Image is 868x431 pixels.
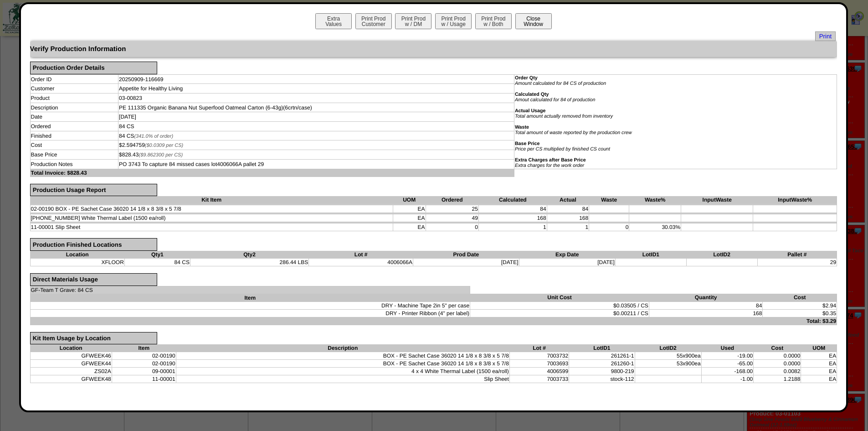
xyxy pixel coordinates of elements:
td: Description [30,103,118,112]
td: 84 [478,205,547,213]
td: 286.44 LBS [190,258,308,266]
button: Print Prodw / Usage [435,13,472,29]
td: $828.43 [118,150,514,160]
td: $2.594759 [118,140,514,150]
td: 11-00001 [112,375,176,383]
th: Calculated [478,196,547,204]
i: Amout calculated for 84 of production [515,97,596,103]
td: stock-112 [569,375,635,383]
th: Exp Date [519,251,615,259]
td: 11-00001 Slip Sheet [30,223,393,231]
i: Total amount of waste reported by the production crew [515,130,632,135]
th: InputWaste% [753,196,837,204]
td: 02-00190 [112,360,176,368]
td: XFLOOR [30,258,124,266]
td: GFWEEK46 [30,352,112,360]
td: $0.00211 / CS [470,309,649,317]
td: Slip Sheet [176,375,509,383]
td: 4006599 [509,368,569,375]
td: PO 3743 To capture 84 missed cases lot4006066A pallet 29 [118,159,514,169]
th: Unit Cost [470,294,649,301]
td: EA [801,360,837,368]
div: Production Finished Locations [30,238,157,251]
td: Production Notes [30,159,118,169]
th: Cost [754,344,801,352]
td: ZS02A [30,368,112,375]
th: LotID1 [569,344,635,352]
td: 7003732 [509,352,569,360]
td: 168 [649,309,763,317]
b: Actual Usage [515,108,546,114]
td: 261260-1 [569,360,635,368]
b: Waste [515,125,529,130]
td: Date [30,112,118,122]
th: Location [30,344,112,352]
td: PE 111335 Organic Banana Nut Superfood Oatmeal Carton (6-43g)(6crtn/case) [118,103,514,112]
td: 168 [547,214,589,222]
th: Lot # [509,344,569,352]
td: EA [801,368,837,375]
td: 02-00190 [112,352,176,360]
th: UOM [801,344,837,352]
th: Location [30,251,124,259]
th: LotID2 [686,251,757,259]
td: Ordered [30,122,118,131]
td: 30.03% [629,223,681,231]
td: EA [801,375,837,383]
th: Pallet # [757,251,837,259]
td: $0.35 [763,309,837,317]
b: Order Qty [515,75,538,81]
td: 29 [757,258,837,266]
b: Base Price [515,141,540,146]
td: 261261-1 [569,352,635,360]
b: Extra Charges after Base Price [515,157,586,163]
td: 25 [426,205,478,213]
th: Description [176,344,509,352]
td: 02-00190 BOX - PE Sachet Case 36020 14 1/8 x 8 3/8 x 5 7/8 [30,205,393,213]
i: Extra charges for the work order [515,163,584,168]
th: UOM [393,196,426,204]
th: Lot # [309,251,413,259]
td: 03-00823 [118,93,514,103]
td: 1 [478,223,547,231]
td: Customer [30,84,118,93]
td: 84 CS [118,131,514,140]
td: 0.0000 [754,352,801,360]
th: Item [30,294,470,301]
button: Print ProdCustomer [355,13,392,29]
td: $0.03505 / CS [470,301,649,309]
td: 168 [478,214,547,222]
td: EA [393,205,426,213]
td: 09-00001 [112,368,176,375]
button: CloseWindow [515,13,552,29]
th: Kit Item [30,196,393,204]
td: 84 [649,301,763,309]
th: Actual [547,196,589,204]
td: 9800-219 [569,368,635,375]
th: Ordered [426,196,478,204]
th: Quantity [649,294,763,301]
th: Waste% [629,196,681,204]
td: 20250909-116669 [118,74,514,84]
span: ($0.0309 per CS) [145,143,183,148]
td: Product [30,93,118,103]
td: Appetite for Healthy Living [118,84,514,93]
td: Base Price [30,150,118,160]
td: -19.00 [701,352,754,360]
td: 0.0000 [754,360,801,368]
th: Item [112,344,176,352]
td: Total Invoice: $828.43 [30,169,514,177]
td: DRY - Machine Tape 2in 5" per case [30,301,470,309]
th: LotID1 [615,251,686,259]
button: ExtraValues [315,13,352,29]
td: GF-Team T Grave: 84 CS [30,286,470,294]
td: 4 x 4 White Thermal Label (1500 ea/roll) [176,368,509,375]
td: 53x900ea [635,360,701,368]
a: CloseWindow [514,21,553,27]
td: GFWEEK44 [30,360,112,368]
td: Finished [30,131,118,140]
td: 84 CS [118,122,514,131]
td: 0 [589,223,629,231]
td: 84 [547,205,589,213]
td: 49 [426,214,478,222]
